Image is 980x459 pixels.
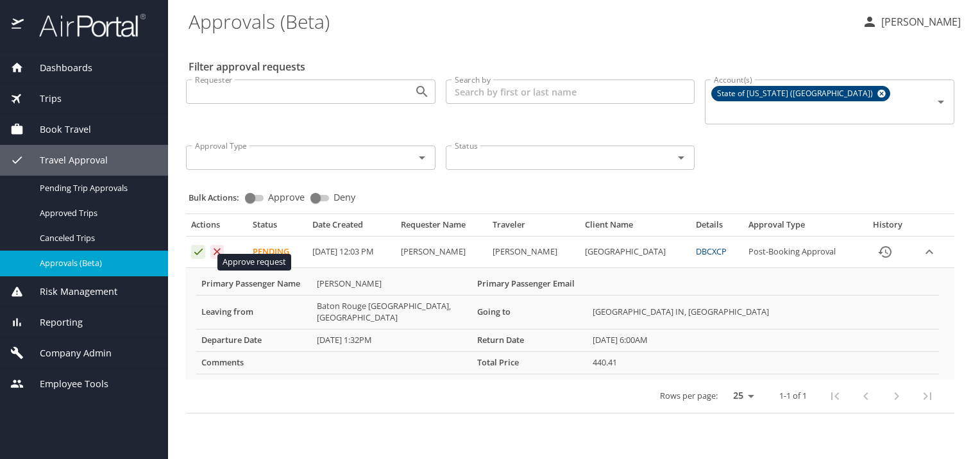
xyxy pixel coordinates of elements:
th: Traveler [487,219,580,236]
img: airportal-logo.png [25,13,146,38]
td: [GEOGRAPHIC_DATA] [580,237,690,268]
th: Total Price [472,351,587,374]
button: Open [413,149,431,167]
p: Bulk Actions: [189,192,249,203]
td: [DATE] 1:32PM [312,329,472,351]
span: Risk Management [24,285,117,299]
p: [PERSON_NAME] [877,14,961,29]
th: Return Date [472,329,587,351]
td: [PERSON_NAME] [396,237,488,268]
button: Open [932,93,950,111]
th: Actions [186,219,248,236]
td: Pending [248,237,307,268]
th: Date Created [307,219,396,236]
th: History [861,219,915,236]
th: Primary Passenger Email [472,273,587,295]
span: Deny [334,193,355,202]
th: Comments [196,351,312,374]
td: Post-Booking Approval [743,237,861,268]
p: Rows per page: [660,392,718,400]
td: [GEOGRAPHIC_DATA] IN, [GEOGRAPHIC_DATA] [587,296,939,330]
th: Client Name [580,219,690,236]
a: DBCXCP [696,246,727,257]
td: 440.41 [587,351,939,374]
td: [PERSON_NAME] [487,237,580,268]
table: Approval table [186,219,954,413]
table: More info for approvals [196,273,939,374]
th: Leaving from [196,296,312,330]
span: Reporting [24,315,83,330]
th: Details [691,219,744,236]
th: Going to [472,296,587,330]
input: Search by first or last name [446,79,695,104]
th: Requester Name [396,219,488,236]
td: [PERSON_NAME] [312,273,472,295]
th: Primary Passenger Name [196,273,312,295]
span: Travel Approval [24,153,108,167]
img: icon-airportal.png [12,13,25,38]
p: 1-1 of 1 [779,392,807,400]
button: Open [672,149,690,167]
span: Approved Trips [40,207,153,219]
span: Company Admin [24,346,112,360]
h2: Filter approval requests [189,56,305,77]
th: Departure Date [196,329,312,351]
select: rows per page [723,387,759,406]
span: State of [US_STATE] ([GEOGRAPHIC_DATA]) [712,87,881,101]
h1: Approvals (Beta) [189,1,852,41]
span: Dashboards [24,61,92,75]
div: State of [US_STATE] ([GEOGRAPHIC_DATA]) [711,86,890,101]
span: Trips [24,92,62,106]
span: Canceled Trips [40,232,153,244]
span: Approvals (Beta) [40,257,153,269]
span: Pending Trip Approvals [40,182,153,194]
td: [DATE] 6:00AM [587,329,939,351]
button: History [870,237,900,267]
td: Baton Rouge [GEOGRAPHIC_DATA], [GEOGRAPHIC_DATA] [312,296,472,330]
th: Status [248,219,307,236]
button: Open [413,83,431,101]
td: [DATE] 12:03 PM [307,237,396,268]
th: Approval Type [743,219,861,236]
span: Approve [268,193,305,202]
button: expand row [920,242,939,262]
button: [PERSON_NAME] [857,10,966,33]
span: Book Travel [24,122,91,137]
span: Employee Tools [24,377,108,391]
